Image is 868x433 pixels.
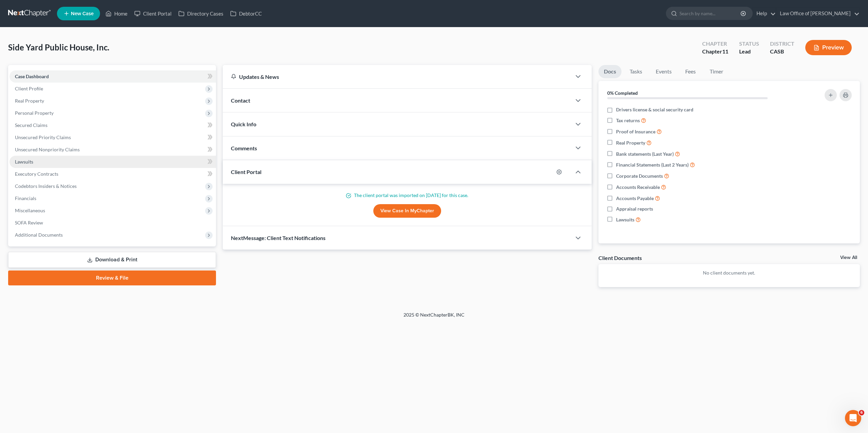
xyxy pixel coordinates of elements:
span: Contact [231,97,250,104]
span: Financial Statements (Last 2 Years) [616,161,689,168]
span: Lawsuits [616,216,634,223]
span: Comments [231,145,257,151]
span: Miscellaneous [15,208,45,213]
iframe: Intercom live chat [845,410,861,426]
span: Personal Property [15,110,54,116]
span: Executory Contracts [15,171,58,177]
div: Status [739,40,759,48]
div: Lead [739,48,759,56]
a: Unsecured Nonpriority Claims [9,144,216,156]
a: View Case in MyChapter [373,204,441,218]
a: Docs [598,65,622,78]
a: View All [840,255,857,260]
p: No client documents yet. [604,269,854,276]
span: Client Profile [15,86,43,91]
span: Tax returns [616,117,640,124]
span: New Case [71,11,94,16]
a: Help [753,7,776,20]
span: Secured Claims [15,122,47,128]
span: Corporate Documents [616,173,663,179]
span: Financials [15,195,36,201]
div: Updates & News [231,73,563,80]
a: Executory Contracts [9,168,216,180]
a: DebtorCC [227,7,265,20]
a: Directory Cases [175,7,227,20]
a: Timer [704,65,729,78]
a: Case Dashboard [9,70,216,83]
div: District [770,40,794,48]
a: Tasks [624,65,648,78]
div: Chapter [702,40,728,48]
div: Chapter [702,48,728,56]
div: CASB [770,48,794,56]
a: Secured Claims [9,119,216,131]
span: Additional Documents [15,232,63,238]
div: Client Documents [598,254,642,261]
a: SOFA Review [9,217,216,229]
span: Lawsuits [15,159,33,165]
strong: 0% Completed [607,90,638,96]
span: Real Property [616,139,645,146]
a: Review & File [8,270,216,285]
a: Home [102,7,131,20]
span: Bank statements (Last Year) [616,151,674,157]
span: Proof of Insurance [616,128,655,135]
p: The client portal was imported on [DATE] for this case. [231,192,584,199]
span: NextMessage: Client Text Notifications [231,235,325,241]
span: Unsecured Nonpriority Claims [15,147,80,152]
a: Law Office of [PERSON_NAME] [776,7,860,20]
span: Appraisal reports [616,205,653,212]
a: Lawsuits [9,156,216,168]
span: Case Dashboard [15,73,49,79]
a: Events [650,65,677,78]
a: Fees [680,65,702,78]
a: Unsecured Priority Claims [9,131,216,144]
span: Codebtors Insiders & Notices [15,183,77,189]
span: Quick Info [231,121,256,127]
span: Drivers license & social security card [616,106,693,113]
a: Client Portal [131,7,175,20]
input: Search by name... [679,7,742,20]
span: 11 [722,48,728,55]
a: Download & Print [8,252,216,268]
span: Client Portal [231,169,261,175]
span: Accounts Receivable [616,184,660,191]
span: Side Yard Public House, Inc. [8,42,109,52]
span: Unsecured Priority Claims [15,134,71,140]
span: 6 [859,410,864,415]
button: Preview [805,40,852,55]
span: SOFA Review [15,220,43,225]
div: 2025 © NextChapterBK, INC [241,311,627,324]
span: Real Property [15,98,44,104]
span: Accounts Payable [616,195,654,202]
